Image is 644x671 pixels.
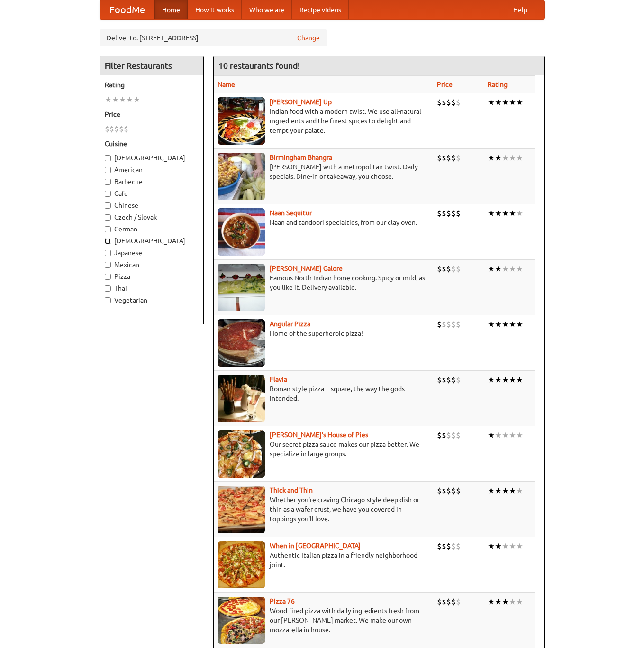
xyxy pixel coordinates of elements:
[105,139,199,148] h5: Cuisine
[105,80,199,90] h5: Rating
[451,264,456,274] li: $
[218,384,430,403] p: Roman-style pizza -- square, the way the gods intended.
[451,541,456,552] li: $
[442,541,446,552] li: $
[133,94,140,105] li: ★
[437,264,442,274] li: $
[105,250,111,256] input: Japanese
[218,541,265,588] img: wheninrome.jpg
[495,208,502,219] li: ★
[451,97,456,108] li: $
[446,97,451,108] li: $
[509,264,516,274] li: ★
[105,202,111,209] input: Chinese
[218,97,265,145] img: curryup.jpg
[105,236,199,246] label: [DEMOGRAPHIC_DATA]
[442,486,446,496] li: $
[270,597,295,605] a: Pizza 76
[488,541,495,552] li: ★
[270,265,343,272] a: [PERSON_NAME] Galore
[502,153,509,163] li: ★
[218,329,430,338] p: Home of the superheroic pizza!
[502,375,509,385] li: ★
[456,208,461,219] li: $
[516,264,523,274] li: ★
[105,260,199,269] label: Mexican
[502,208,509,219] li: ★
[502,430,509,441] li: ★
[105,214,111,221] input: Czech / Slovak
[218,273,430,292] p: Famous North Indian home cooking. Spicy or mild, as you like it. Delivery available.
[456,486,461,496] li: $
[451,375,456,385] li: $
[442,597,446,607] li: $
[516,486,523,496] li: ★
[488,81,508,88] a: Rating
[270,542,361,550] a: When in [GEOGRAPHIC_DATA]
[437,486,442,496] li: $
[495,375,502,385] li: ★
[446,375,451,385] li: $
[446,486,451,496] li: $
[437,81,453,88] a: Price
[270,487,313,494] a: Thick and Thin
[442,208,446,219] li: $
[442,264,446,274] li: $
[218,551,430,570] p: Authentic Italian pizza in a friendly neighborhood joint.
[446,430,451,441] li: $
[218,440,430,459] p: Our secret pizza sauce makes our pizza better. We specialize in large groups.
[456,97,461,108] li: $
[456,264,461,274] li: $
[100,56,203,75] h4: Filter Restaurants
[516,430,523,441] li: ★
[105,262,111,268] input: Mexican
[270,154,332,161] a: Birmingham Bhangra
[112,94,119,105] li: ★
[119,94,126,105] li: ★
[451,208,456,219] li: $
[495,597,502,607] li: ★
[516,208,523,219] li: ★
[509,597,516,607] li: ★
[105,212,199,222] label: Czech / Slovak
[218,319,265,367] img: angular.jpg
[437,153,442,163] li: $
[100,0,154,19] a: FoodMe
[218,162,430,181] p: [PERSON_NAME] with a metropolitan twist. Daily specials. Dine-in or takeaway, you choose.
[297,33,320,43] a: Change
[270,376,287,383] a: Flavia
[456,319,461,330] li: $
[446,208,451,219] li: $
[516,375,523,385] li: ★
[446,597,451,607] li: $
[218,218,430,227] p: Naan and tandoori specialties, from our clay oven.
[100,29,327,46] div: Deliver to: [STREET_ADDRESS]
[509,319,516,330] li: ★
[105,272,199,281] label: Pizza
[509,153,516,163] li: ★
[292,0,349,19] a: Recipe videos
[456,541,461,552] li: $
[502,541,509,552] li: ★
[218,208,265,256] img: naansequitur.jpg
[105,297,111,303] input: Vegetarian
[488,264,495,274] li: ★
[446,264,451,274] li: $
[442,97,446,108] li: $
[105,224,199,234] label: German
[105,274,111,280] input: Pizza
[488,208,495,219] li: ★
[502,319,509,330] li: ★
[270,320,310,328] a: Angular Pizza
[218,486,265,533] img: thick.jpg
[270,209,312,217] a: Naan Sequitur
[446,541,451,552] li: $
[451,153,456,163] li: $
[451,486,456,496] li: $
[105,165,199,175] label: American
[270,431,368,439] b: [PERSON_NAME]'s House of Pies
[442,430,446,441] li: $
[218,495,430,524] p: Whether you're craving Chicago-style deep dish or thin as a wafer crust, we have you covered in t...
